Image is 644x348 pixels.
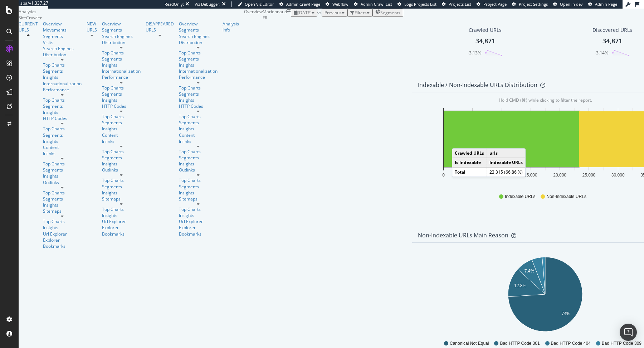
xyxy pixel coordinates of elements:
a: Project Settings [512,1,548,7]
div: Insights [102,161,141,167]
a: Top Charts [102,149,141,155]
a: Segments [179,56,218,62]
a: Insights [43,224,82,231]
div: Url Explorer [102,218,141,224]
div: ReadOnly: [165,1,184,7]
text: 30,000 [611,173,625,178]
div: Crawled URLs [469,26,502,34]
div: Non-Indexable URLs Main Reason [418,232,508,239]
div: Top Charts [102,85,141,91]
button: Previous [322,9,347,17]
a: Distribution [179,39,218,45]
div: Explorer Bookmarks [102,224,141,237]
div: Segments [43,68,82,74]
div: Url Explorer [179,218,218,224]
div: Insights [43,109,82,115]
div: -3.14% [595,50,608,56]
a: Open Viz Editor [238,1,274,7]
a: Segments [102,56,141,62]
div: Internationalization [102,68,141,74]
span: Logs Projects List [404,1,436,7]
div: Open Intercom Messenger [620,324,637,341]
a: Sitemaps [179,196,218,202]
a: Segments [179,155,218,161]
div: Segments [43,167,82,173]
a: Top Charts [43,218,82,224]
a: Outlinks [102,167,141,173]
div: Segments [102,120,141,126]
div: Overview [102,21,141,27]
div: Segments [102,155,141,161]
div: Top Charts [179,85,218,91]
span: Segments [380,10,400,16]
button: Filters [347,9,372,17]
text: 0 [442,173,445,178]
a: HTTP Codes [179,103,218,109]
div: Insights [43,74,82,80]
div: Insights [43,173,82,179]
a: Insights [102,190,141,196]
div: 34,871 [475,37,495,46]
a: Outlinks [43,179,82,185]
a: Insights [179,62,218,68]
div: Performance [43,87,82,93]
span: Canonical Not Equal [450,340,489,347]
a: Insights [179,212,218,218]
a: Projects List [442,1,471,7]
a: Internationalization [43,81,82,87]
div: Filters [355,10,367,16]
div: Top Charts [179,177,218,183]
div: Sitemaps [102,196,141,202]
td: Indexable URLs [487,158,526,168]
div: Overview [179,21,218,27]
div: Insights [102,212,141,218]
div: Top Charts [102,206,141,212]
td: Total [452,167,487,177]
a: Url Explorer [43,231,82,237]
div: Insights [43,202,82,208]
a: Segments [179,184,218,190]
div: Discovered URLs [592,26,632,34]
div: Top Charts [102,50,141,56]
a: Visits [43,39,53,45]
div: Distribution [102,39,141,45]
a: HTTP Codes [43,115,82,121]
div: Insights [179,161,218,167]
a: Inlinks [43,150,82,156]
span: Project Page [483,1,507,7]
a: NEW URLS [87,21,97,33]
a: Top Charts [43,190,82,196]
td: 23,315 (66.86 %) [487,167,526,177]
a: Insights [43,138,82,144]
a: Content [179,132,218,138]
span: Previous [325,10,342,16]
a: Top Charts [179,206,218,212]
div: Top Charts [179,113,218,120]
div: Distribution [43,52,82,58]
span: Indexable URLs [505,194,535,200]
a: Segments [43,103,82,109]
span: Admin Crawl List [361,1,392,7]
a: Segments [179,27,218,33]
div: Top Charts [102,113,141,120]
a: Top Charts [43,161,82,167]
a: Segments [102,91,141,97]
div: Performance [179,74,218,80]
div: Analysis Info [223,21,239,33]
span: Bad HTTP Code 404 [551,340,591,347]
span: Open in dev [560,1,583,7]
div: Content [43,144,82,150]
div: Insights [179,190,218,196]
div: DISAPPEARED URLS [146,21,174,33]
